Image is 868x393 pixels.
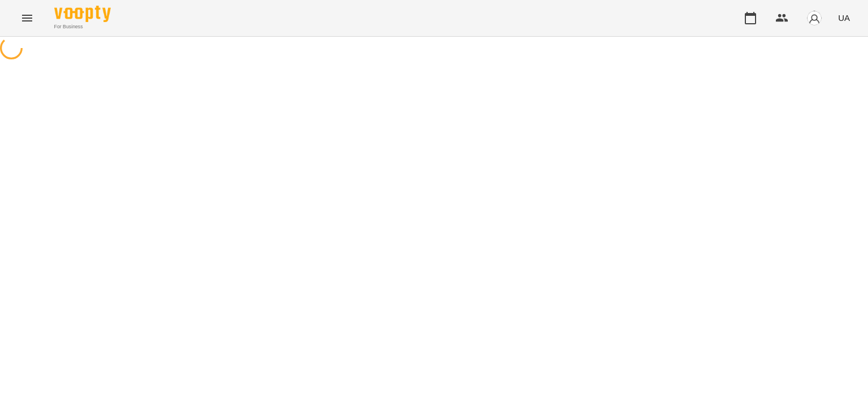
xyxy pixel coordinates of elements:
[54,23,111,31] span: For Business
[838,12,850,24] span: UA
[14,5,41,32] button: Menu
[54,6,111,22] img: Voopty Logo
[806,10,822,26] img: avatar_s.png
[834,7,854,28] button: UA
